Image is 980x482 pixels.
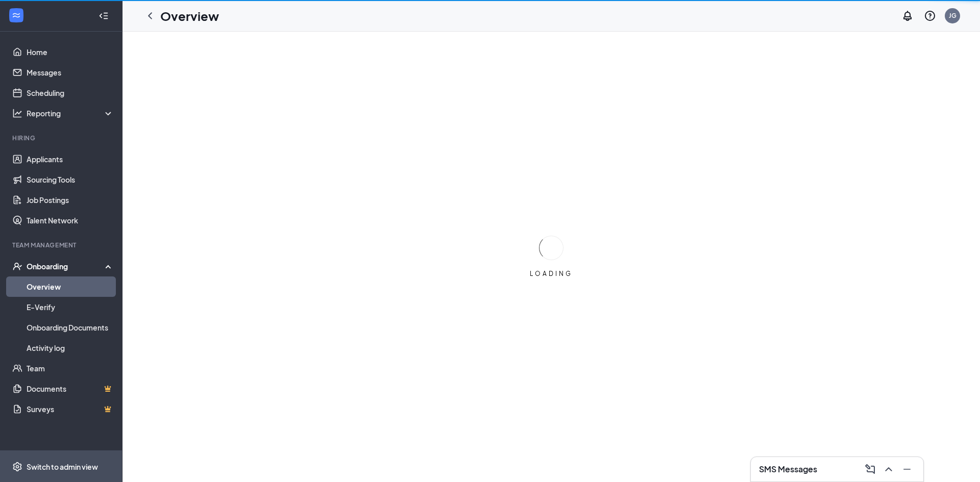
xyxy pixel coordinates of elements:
a: Job Postings [27,190,114,210]
div: Reporting [27,108,114,118]
a: Applicants [27,149,114,169]
a: Team [27,358,114,378]
div: Hiring [12,134,112,142]
svg: Minimize [901,463,913,475]
div: Team Management [12,241,112,249]
svg: Notifications [901,10,914,22]
a: Overview [27,276,114,297]
div: LOADING [526,269,577,278]
svg: ChevronUp [883,463,895,475]
a: Home [27,42,114,62]
a: Messages [27,62,114,83]
div: Switch to admin view [27,462,98,472]
div: JG [949,11,957,20]
svg: QuestionInfo [924,10,936,22]
svg: ComposeMessage [864,463,876,475]
button: ChevronUp [880,461,897,477]
svg: Analysis [12,108,22,118]
h1: Overview [160,7,219,24]
button: ComposeMessage [862,461,878,477]
svg: WorkstreamLogo [11,10,21,20]
a: SurveysCrown [27,399,114,419]
svg: UserCheck [12,261,22,271]
div: Onboarding [27,261,105,271]
a: Sourcing Tools [27,169,114,190]
h3: SMS Messages [759,464,817,475]
a: Talent Network [27,210,114,231]
a: Activity log [27,338,114,358]
a: E-Verify [27,297,114,317]
a: Onboarding Documents [27,317,114,338]
a: Scheduling [27,83,114,103]
svg: Settings [12,462,22,472]
a: DocumentsCrown [27,378,114,399]
button: Minimize [899,461,915,477]
svg: ChevronLeft [144,10,156,22]
svg: Collapse [99,11,109,21]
